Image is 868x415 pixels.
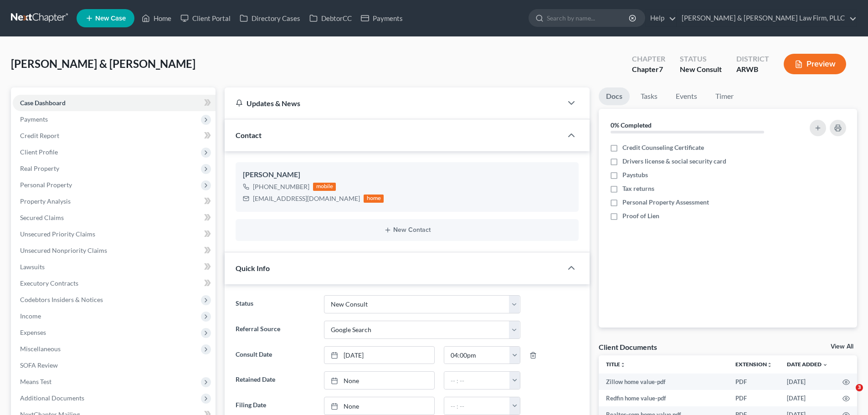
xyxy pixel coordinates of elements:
[13,193,216,210] a: Property Analysis
[20,361,58,369] span: SOFA Review
[305,10,356,26] a: DebtorCC
[736,64,769,75] div: ARWB
[784,54,846,74] button: Preview
[728,374,780,390] td: PDF
[599,342,657,352] div: Client Documents
[13,275,216,292] a: Executory Contracts
[243,169,571,180] div: [PERSON_NAME]
[20,263,45,271] span: Lawsuits
[622,170,648,179] span: Paystubs
[611,121,652,129] strong: 0% Completed
[767,362,772,368] i: unfold_more
[13,242,216,259] a: Unsecured Nonpriority Claims
[444,372,510,389] input: -- : --
[622,211,659,220] span: Proof of Lien
[677,10,857,26] a: [PERSON_NAME] & [PERSON_NAME] Law Firm, PLLC
[20,181,72,189] span: Personal Property
[728,390,780,406] td: PDF
[231,346,319,364] label: Consult Date
[599,87,630,105] a: Docs
[633,87,665,105] a: Tasks
[20,214,64,221] span: Secured Claims
[231,321,319,339] label: Referral Source
[632,64,665,75] div: Chapter
[680,64,722,75] div: New Consult
[20,132,59,139] span: Credit Report
[13,226,216,242] a: Unsecured Priority Claims
[20,296,103,303] span: Codebtors Insiders & Notices
[236,98,551,108] div: Updates & News
[20,328,46,336] span: Expenses
[356,10,407,26] a: Payments
[20,394,84,402] span: Additional Documents
[708,87,741,105] a: Timer
[253,182,309,191] div: [PHONE_NUMBER]
[444,347,510,364] input: -- : --
[736,54,769,64] div: District
[13,128,216,144] a: Credit Report
[324,397,434,415] a: None
[20,99,66,107] span: Case Dashboard
[324,372,434,389] a: None
[236,264,270,272] span: Quick Info
[622,198,709,207] span: Personal Property Assessment
[20,115,48,123] span: Payments
[20,164,59,172] span: Real Property
[632,54,665,64] div: Chapter
[20,279,78,287] span: Executory Contracts
[13,95,216,111] a: Case Dashboard
[20,197,71,205] span: Property Analysis
[837,384,859,406] iframe: Intercom live chat
[13,210,216,226] a: Secured Claims
[364,195,384,203] div: home
[235,10,305,26] a: Directory Cases
[622,184,654,193] span: Tax returns
[668,87,704,105] a: Events
[231,371,319,389] label: Retained Date
[735,361,772,368] a: Extensionunfold_more
[20,345,61,353] span: Miscellaneous
[137,10,176,26] a: Home
[20,246,107,254] span: Unsecured Nonpriority Claims
[622,157,726,166] span: Drivers license & social security card
[599,374,728,390] td: Zillow home value-pdf
[646,10,676,26] a: Help
[95,15,126,22] span: New Case
[11,57,195,70] span: [PERSON_NAME] & [PERSON_NAME]
[856,384,863,391] span: 3
[20,312,41,320] span: Income
[231,295,319,313] label: Status
[599,390,728,406] td: Redfin home value-pdf
[243,226,571,234] button: New Contact
[620,362,626,368] i: unfold_more
[606,361,626,368] a: Titleunfold_more
[680,54,722,64] div: Status
[13,357,216,374] a: SOFA Review
[622,143,704,152] span: Credit Counseling Certificate
[780,374,835,390] td: [DATE]
[831,343,853,350] a: View All
[313,183,336,191] div: mobile
[13,259,216,275] a: Lawsuits
[20,378,51,385] span: Means Test
[20,230,95,238] span: Unsecured Priority Claims
[787,361,828,368] a: Date Added expand_more
[236,131,262,139] span: Contact
[20,148,58,156] span: Client Profile
[231,397,319,415] label: Filing Date
[444,397,510,415] input: -- : --
[780,390,835,406] td: [DATE]
[822,362,828,368] i: expand_more
[176,10,235,26] a: Client Portal
[324,347,434,364] a: [DATE]
[547,10,630,26] input: Search by name...
[253,194,360,203] div: [EMAIL_ADDRESS][DOMAIN_NAME]
[659,65,663,73] span: 7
